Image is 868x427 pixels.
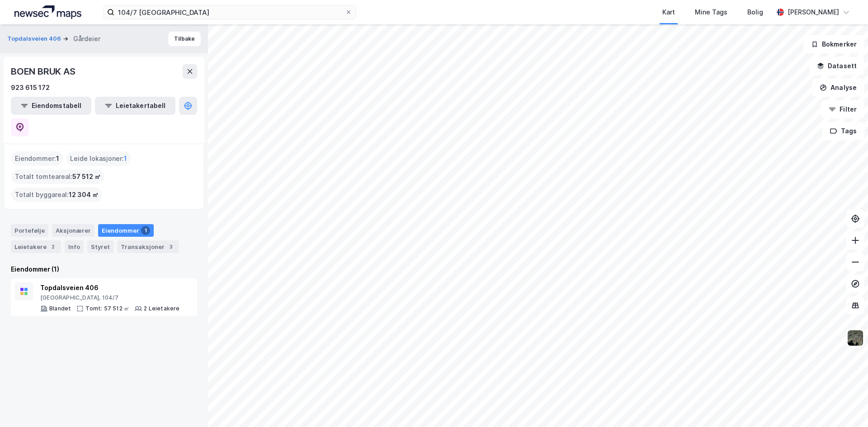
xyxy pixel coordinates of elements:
div: Aksjonærer [52,224,94,237]
div: Transaksjoner [117,240,179,253]
div: Eiendommer : [11,151,63,166]
button: Topdalsveien 406 [7,34,63,43]
div: 2 Leietakere [144,305,179,312]
div: Kart [662,7,675,18]
span: 12 304 ㎡ [69,189,99,200]
div: Portefølje [11,224,48,237]
div: Blandet [49,305,71,312]
button: Filter [821,100,864,118]
span: 1 [56,153,59,164]
span: 1 [124,153,127,164]
div: Tomt: 57 512 ㎡ [85,305,129,312]
div: 3 [166,242,175,251]
button: Tags [822,122,864,140]
input: Søk på adresse, matrikkel, gårdeiere, leietakere eller personer [114,5,345,19]
button: Datasett [809,57,864,75]
div: 923 615 172 [11,82,50,93]
div: Eiendommer [98,224,154,237]
button: Eiendomstabell [11,97,91,115]
div: Styret [87,240,113,253]
div: [GEOGRAPHIC_DATA], 104/7 [40,294,180,301]
img: 9k= [847,329,864,347]
button: Tilbake [168,32,201,46]
div: Info [65,240,84,253]
div: 1 [141,226,150,235]
button: Leietakertabell [95,97,175,115]
div: Totalt tomteareal : [11,169,104,184]
div: BOEN BRUK AS [11,64,77,79]
img: logo.a4113a55bc3d86da70a041830d287a7e.svg [14,5,81,19]
div: Eiendommer (1) [11,264,197,275]
div: Leide lokasjoner : [66,151,131,166]
div: Leietakere [11,240,61,253]
div: Gårdeier [73,33,100,44]
div: [PERSON_NAME] [788,7,839,18]
div: 2 [48,242,57,251]
div: Topdalsveien 406 [40,282,180,293]
iframe: Chat Widget [823,384,868,427]
button: Analyse [812,79,864,97]
span: 57 512 ㎡ [72,171,101,182]
div: Bolig [747,7,763,18]
button: Bokmerker [803,35,864,53]
div: Mine Tags [695,7,727,18]
div: Totalt byggareal : [11,188,102,202]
